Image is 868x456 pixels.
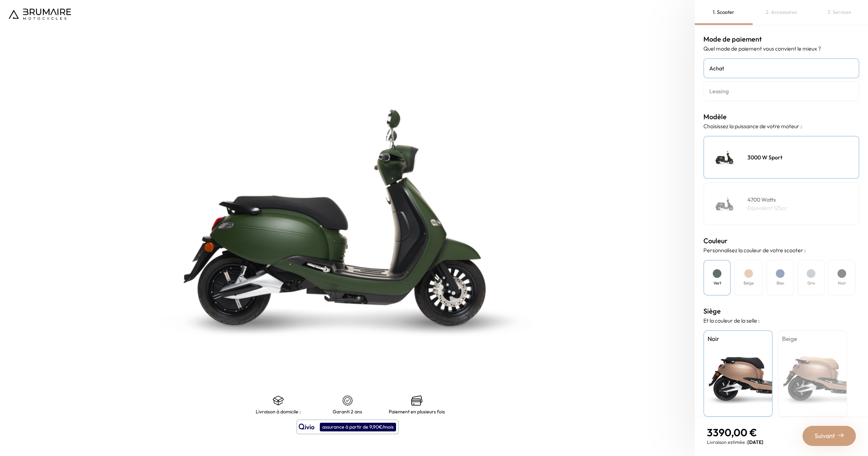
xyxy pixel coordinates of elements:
[9,9,71,20] img: Logo de Brumaire
[807,280,815,286] h4: Gris
[838,280,846,286] h4: Noir
[707,426,757,439] span: 3390,00 €
[782,334,843,343] h4: Beige
[320,423,396,431] div: assurance à partir de 9,90€/mois
[389,409,445,414] p: Paiement en plusieurs fois
[703,112,859,122] h3: Modèle
[703,316,859,325] p: Et la couleur de la selle :
[703,81,859,101] a: Leasing
[708,140,742,175] img: Scooter
[333,409,362,414] p: Garanti 2 ans
[709,87,853,95] h4: Leasing
[703,306,859,316] h3: Siège
[815,431,835,441] span: Suivant
[411,395,422,406] img: credit-cards.png
[297,420,398,434] button: assurance à partir de 9,90€/mois
[707,439,763,446] p: Livraison estimée :
[708,334,769,343] h4: Noir
[744,280,754,286] h4: Beige
[703,122,859,130] p: Choisissez la puissance de votre moteur :
[342,395,353,406] img: certificat-de-garantie.png
[747,153,782,161] h4: 3000 W Sport
[708,186,742,221] img: Scooter
[777,280,784,286] h4: Bleu
[703,34,859,44] h3: Mode de paiement
[747,195,787,204] h4: 4700 Watts
[838,432,844,438] img: right-arrow-2.png
[703,246,859,254] p: Personnalisez la couleur de votre scooter :
[299,423,315,431] img: logo qivio
[713,280,721,286] h4: Vert
[703,44,859,53] p: Quel mode de paiement vous convient le mieux ?
[709,64,853,72] h4: Achat
[703,236,859,246] h3: Couleur
[747,439,763,445] span: [DATE]
[256,409,301,414] p: Livraison à domicile :
[747,204,787,212] p: Équivalent 125cc
[273,395,284,406] img: shipping.png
